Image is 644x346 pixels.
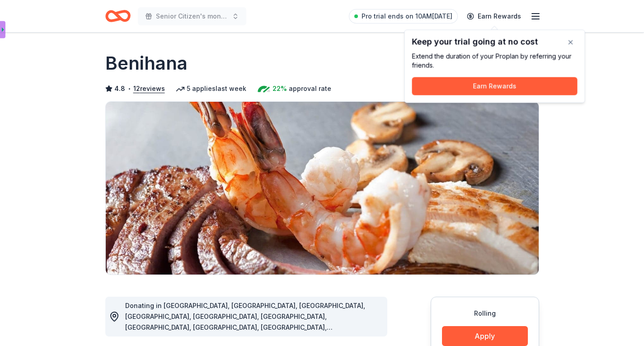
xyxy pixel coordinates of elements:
span: Senior Citizen's monthly birthday bash [156,11,228,22]
button: Apply [442,326,528,346]
a: Pro trial ends on 10AM[DATE] [349,9,458,24]
span: • [127,85,131,92]
a: Home [105,5,131,27]
span: Pro trial ends on 10AM[DATE] [362,11,452,22]
img: Image for Benihana [106,102,539,275]
div: Extend the duration of your Pro plan by referring your friends. [412,52,578,70]
button: Senior Citizen's monthly birthday bash [138,7,246,25]
div: 5 applies last week [176,83,246,94]
span: 4.8 [114,83,125,94]
a: Earn Rewards [461,8,526,24]
div: Keep your trial going at no cost [412,38,578,47]
button: 12reviews [133,83,165,94]
span: 22% [273,83,287,94]
button: Earn Rewards [412,77,578,95]
h1: Benihana [105,51,188,76]
span: approval rate [289,83,331,94]
div: Rolling [442,308,528,319]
